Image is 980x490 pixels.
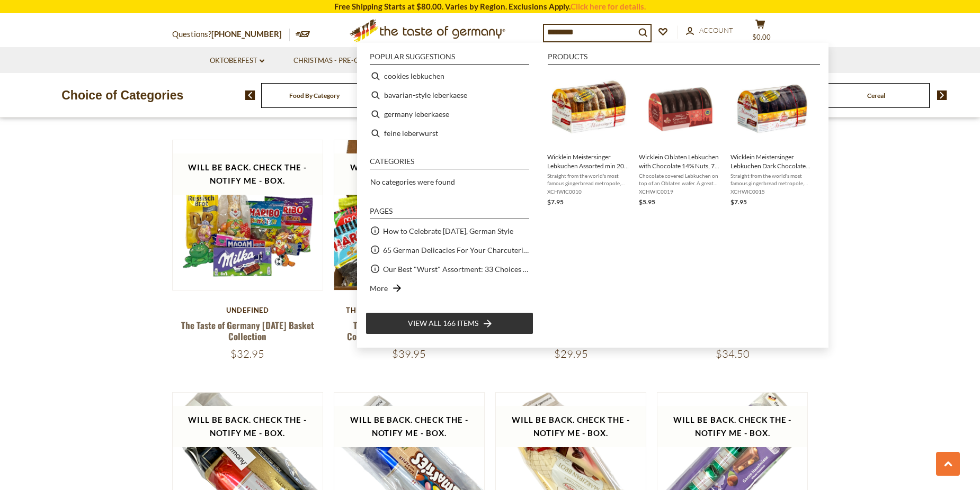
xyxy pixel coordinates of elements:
[366,312,533,334] li: View all 166 items
[370,53,529,65] li: Popular suggestions
[357,43,828,348] div: Instant Search Results
[726,67,818,212] li: Wicklein Meistersinger Lebkuchen Dark Chocolate 20% Nuts, 7 oz
[366,259,533,278] li: Our Best "Wurst" Assortment: 33 Choices For The Grillabend
[366,278,533,297] li: More
[383,263,529,275] a: Our Best "Wurst" Assortment: 33 Choices For The Grillabend
[730,198,747,206] span: $7.95
[571,2,646,11] a: Click here for details.
[867,92,885,99] a: Cereal
[547,188,630,195] span: XCHWIC0010
[639,71,722,207] a: Wicklein Oblaten Lebkuchen Chocolate 14% NutsWicklein Oblaten Lebkuchen with Chocolate 14% Nuts, ...
[334,140,484,290] img: The Taste of Germany Licorice Collection, 11pc. - SPECIAL PRICE
[639,172,722,187] span: Chocolate covered Lebkuchen on top of an Oblaten wafer. A great gift for Lebkuchen lovers made by...
[173,140,323,290] img: The Taste of Germany Easter Basket Collection
[543,67,635,212] li: Wicklein Meistersinger Lebkuchen Assorted min 20% Nuts 7oz
[366,124,533,143] li: feine leberwurst
[370,158,529,169] li: Categories
[547,198,564,206] span: $7.95
[293,55,384,67] a: Christmas - PRE-ORDER
[370,177,455,186] span: No categories were found
[172,306,323,314] div: undefined
[699,26,733,34] span: Account
[716,347,750,360] span: $34.50
[548,53,820,65] li: Products
[172,28,290,41] p: Questions?
[730,188,814,195] span: XCHWIC0015
[635,67,726,212] li: Wicklein Oblaten Lebkuchen with Chocolate 14% Nuts, 7 oz
[642,71,719,148] img: Wicklein Oblaten Lebkuchen Chocolate 14% Nuts
[639,198,655,206] span: $5.95
[547,172,630,187] span: Straight from the world's most famous gingerbread metropole, [GEOGRAPHIC_DATA], comes this delici...
[554,347,588,360] span: $29.95
[639,188,722,195] span: XCHWIC0019
[383,244,529,256] a: 65 German Delicacies For Your Charcuterie Board
[937,90,947,100] img: next arrow
[210,55,264,67] a: Oktoberfest
[639,152,722,170] span: Wicklein Oblaten Lebkuchen with Chocolate 14% Nuts, 7 oz
[392,347,426,360] span: $39.95
[752,33,771,41] span: $0.00
[230,347,264,360] span: $32.95
[181,319,314,343] a: The Taste of Germany [DATE] Basket Collection
[744,19,776,46] button: $0.00
[547,152,630,170] span: Wicklein Meistersinger Lebkuchen Assorted min 20% Nuts 7oz
[366,86,533,105] li: bavarian-style leberkaese
[370,207,529,219] li: Pages
[383,225,513,237] a: How to Celebrate [DATE], German Style
[366,221,533,240] li: How to Celebrate [DATE], German Style
[366,105,533,124] li: germany leberkaese
[730,172,814,187] span: Straight from the world's most famous gingerbread metropole, [GEOGRAPHIC_DATA], comes this delici...
[366,240,533,259] li: 65 German Delicacies For Your Charcuterie Board
[730,152,814,170] span: Wicklein Meistersinger Lebkuchen Dark Chocolate 20% Nuts, 7 oz
[730,71,814,207] a: Wicklein Meistersinger Lebkuchen Dark Chocolate 20% Nuts, 7 ozStraight from the world's most famo...
[211,29,282,39] a: [PHONE_NUMBER]
[408,317,478,329] span: View all 166 items
[347,319,471,343] a: The Taste of Germany Licorice Collection, 11pc. - SPECIAL PRICE
[547,71,630,207] a: Wicklein Meistersinger Lebkuchen Assorted min 20% Nuts 7ozStraight from the world's most famous g...
[289,92,340,99] a: Food By Category
[366,67,533,86] li: cookies lebkuchen
[334,306,485,314] div: The Taste of Germany Sampler
[245,90,255,100] img: previous arrow
[686,25,733,37] a: Account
